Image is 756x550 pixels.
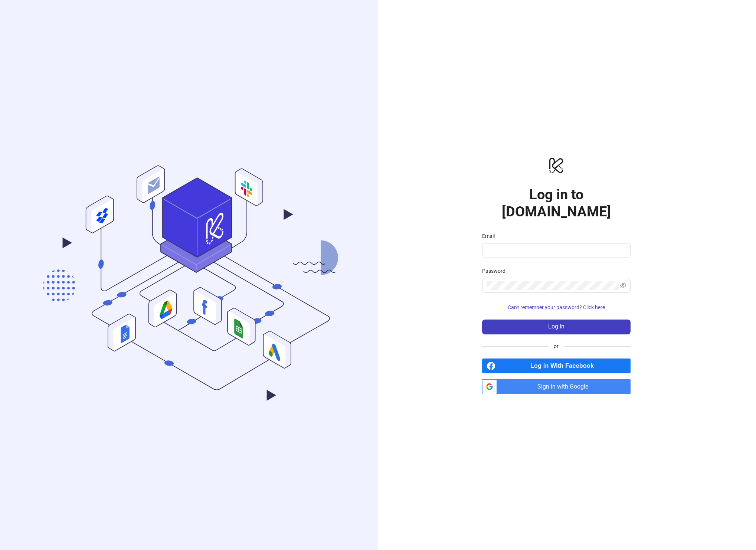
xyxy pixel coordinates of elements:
[482,267,510,275] label: Password
[482,232,500,240] label: Email
[487,246,625,255] input: Email
[498,359,631,373] span: Log in With Facebook
[500,379,631,394] span: Sign in with Google
[548,323,564,330] span: Log in
[482,302,631,314] button: Can't remember your password? Click here
[487,281,619,290] input: Password
[482,379,631,394] a: Sign in with Google
[482,304,631,310] a: Can't remember your password? Click here
[482,359,631,373] a: Log in With Facebook
[620,282,626,288] span: eye-invisible
[508,304,605,310] span: Can't remember your password? Click here
[482,186,631,220] h1: Log in to [DOMAIN_NAME]
[482,320,631,334] button: Log in
[548,342,564,350] span: or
